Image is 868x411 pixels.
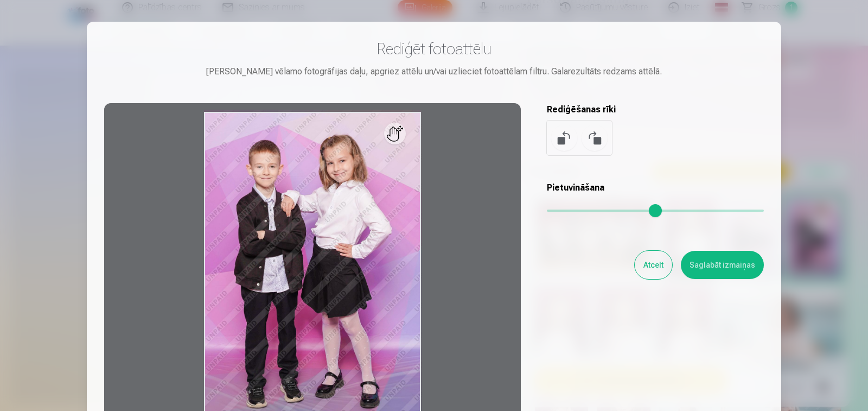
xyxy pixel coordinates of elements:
h5: Rediģēšanas rīki [547,103,764,116]
h3: Rediģēt fotoattēlu [104,39,764,59]
h5: Pietuvināšana [547,181,764,194]
button: Saglabāt izmaiņas [681,251,764,279]
button: Atcelt [635,251,672,279]
div: [PERSON_NAME] vēlamo fotogrāfijas daļu, apgriez attēlu un/vai uzlieciet fotoattēlam filtru. Galar... [104,65,764,78]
